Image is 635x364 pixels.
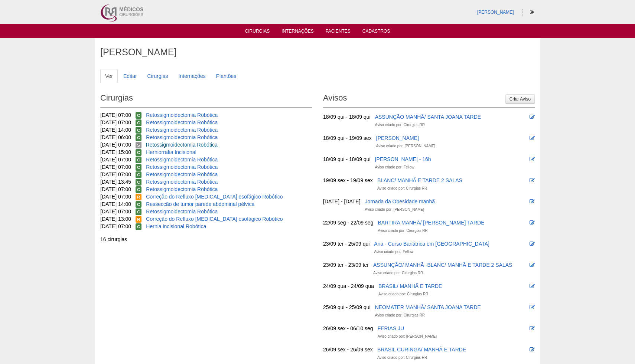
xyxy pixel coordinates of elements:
div: 26/09 sex - 06/10 seg [323,325,373,332]
span: [DATE] 07:00 [100,171,131,177]
a: Retossigmoidectomia Robótica [146,209,218,214]
span: Confirmada [136,179,142,186]
span: [DATE] 07:00 [100,186,131,192]
a: Cadastros [362,29,390,36]
i: Editar [530,347,535,352]
i: Editar [530,199,535,204]
h2: Avisos [323,91,535,108]
i: Editar [530,305,535,310]
span: Confirmada [136,127,142,134]
div: Aviso criado por: Cirurgias RR [375,121,425,129]
div: Aviso criado por: Fellow [374,248,413,256]
span: [DATE] 07:00 [100,157,131,163]
span: Suspensa [136,142,141,148]
h2: Cirurgias [100,91,312,108]
span: Confirmada [136,223,142,230]
div: Aviso criado por: [PERSON_NAME] [365,206,424,213]
a: Correção do Refluxo [MEDICAL_DATA] esofágico Robótico [146,194,283,200]
a: Retossigmoidectomia Robótica [146,142,218,148]
div: 19/09 sex - 19/09 sex [323,177,373,184]
div: 18/09 qui - 19/09 sex [323,134,372,142]
span: [DATE] 07:00 [100,142,131,148]
a: Retossigmoidectomia Robótica [146,171,218,177]
span: Confirmada [136,186,142,193]
span: Confirmada [136,209,142,215]
a: Retossigmoidectomia Robótica [146,164,218,170]
div: 25/09 qui - 25/09 qui [323,304,371,311]
span: [DATE] 06:00 [100,134,131,140]
span: [DATE] 07:00 [100,119,131,125]
span: Confirmada [136,201,142,208]
a: Herniorrafia Incisional [146,149,196,155]
span: Reservada [136,216,142,223]
i: Editar [530,326,535,331]
div: 23/09 ter - 23/09 ter [323,261,369,269]
a: Jornada da Obesidade manhã [365,199,435,204]
span: Confirmada [136,171,142,178]
a: ASSUNÇÃO MANHÃ/ SANTA JOANA TARDE [375,114,481,120]
div: Aviso criado por: Fellow [375,164,414,171]
a: [PERSON_NAME] [376,135,419,141]
div: 18/09 qui - 18/09 qui [323,155,371,163]
a: Ver [100,69,118,83]
a: BARTIRA MANHÃ/ [PERSON_NAME] TARDE [378,220,484,226]
span: [DATE] 07:00 [100,223,131,229]
div: Aviso criado por: Cirurgias RR [378,291,428,298]
a: Retossigmoidectomia Robótica [146,127,218,133]
a: ASSUNÇÃO/ MANHÃ -BLANC/ MANHÃ E TARDE 2 SALAS [373,262,512,268]
a: BRASIL CURINGA/ MANHÃ E TARDE [377,347,466,352]
i: Editar [530,241,535,246]
a: Correção do Refluxo [MEDICAL_DATA] esofágico Robótico [146,216,283,222]
i: Editar [530,114,535,119]
span: Confirmada [136,119,142,126]
a: Cirurgias [143,69,173,83]
span: Confirmada [136,134,142,141]
a: Retossigmoidectomia Robótica [146,112,218,118]
a: Retossigmoidectomia Robótica [146,157,218,163]
div: 18/09 qui - 18/09 qui [323,113,371,121]
a: BLANC/ MANHÃ E TARDE 2 SALAS [377,177,462,183]
a: Pacientes [326,29,351,36]
span: [DATE] 13:00 [100,216,131,222]
a: NEOMATER MANHÃ/ SANTA JOANA TARDE [375,304,481,310]
div: Aviso criado por: [PERSON_NAME] [378,333,437,340]
i: Editar [530,135,535,141]
span: Reservada [136,194,142,200]
span: Confirmada [136,112,142,119]
i: Sair [530,10,534,14]
div: 24/09 qua - 24/09 qua [323,282,374,290]
a: Internações [174,69,211,83]
a: Criar Aviso [505,94,535,104]
a: BRASIL/ MANHÃ E TARDE [378,283,442,289]
span: Confirmada [136,157,142,163]
div: Aviso criado por: Cirurgias RR [377,185,427,192]
a: Cirurgias [245,29,270,36]
div: Aviso criado por: [PERSON_NAME] [376,142,435,150]
span: [DATE] 13:45 [100,179,131,185]
a: FERIAS JU [378,325,404,331]
div: Aviso criado por: Cirurgias RR [377,354,427,361]
i: Editar [530,157,535,162]
span: [DATE] 07:00 [100,209,131,214]
a: Hernia incisional Robótica [146,223,206,229]
i: Editar [530,283,535,289]
span: Confirmada [136,149,142,156]
div: 23/09 ter - 25/09 qui [323,240,369,247]
i: Editar [530,178,535,183]
a: Ressecção de tumor parede abdominal pélvica [146,201,254,207]
a: Internações [281,29,314,36]
span: [DATE] 07:00 [100,164,131,170]
span: [DATE] 07:00 [100,194,131,200]
a: Retossigmoidectomia Robótica [146,179,218,185]
a: [PERSON_NAME] [477,10,514,15]
span: [DATE] 14:00 [100,127,131,133]
h1: [PERSON_NAME] [100,47,535,57]
a: Ana - Curso Bariátrica em [GEOGRAPHIC_DATA] [374,241,489,247]
a: Editar [118,69,142,83]
span: [DATE] 14:00 [100,201,131,207]
div: Aviso criado por: Cirurgias RR [378,227,427,235]
a: Retossigmoidectomia Robótica [146,134,218,140]
div: Aviso criado por: Cirurgias RR [373,269,423,277]
span: [DATE] 07:00 [100,112,131,118]
a: Plantões [211,69,241,83]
